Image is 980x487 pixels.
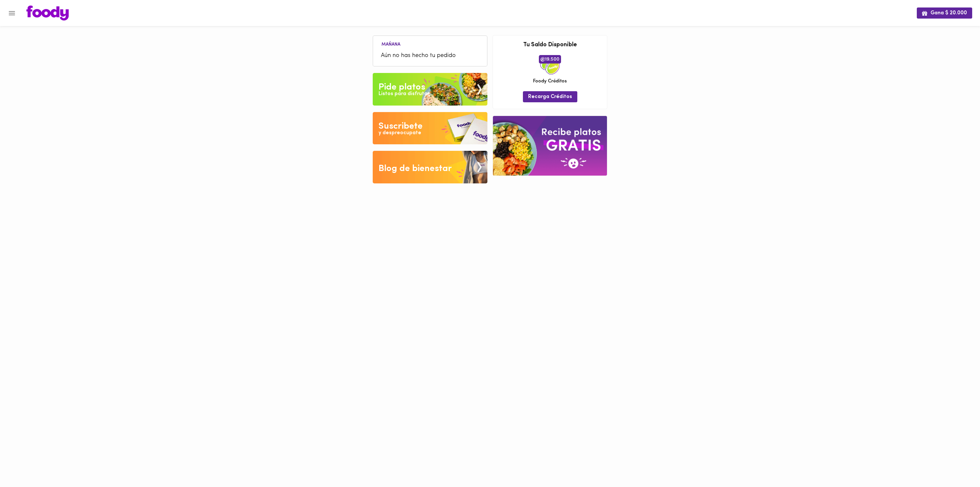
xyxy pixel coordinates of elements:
[373,73,487,106] img: Pide un Platos
[379,129,421,137] div: y despreocupate
[942,449,973,480] iframe: Messagebird Livechat Widget
[523,91,577,102] button: Recarga Créditos
[376,41,406,47] li: Mañana
[379,162,452,175] div: Blog de bienestar
[917,7,972,18] button: Gana $ 20.000
[373,151,487,183] img: Blog de bienestar
[4,5,20,21] button: Menu
[379,120,423,133] div: Suscribete
[26,6,69,21] img: logo.png
[379,90,429,98] div: Listos para disfrutar
[540,57,545,62] img: foody-creditos.png
[539,55,561,64] span: 19.500
[528,94,572,100] span: Recarga Créditos
[533,78,567,85] span: Foody Créditos
[373,112,487,145] img: Disfruta bajar de peso
[379,81,425,94] div: Pide platos
[498,42,602,49] h3: Tu Saldo Disponible
[922,10,967,16] span: Gana $ 20.000
[493,116,607,176] img: referral-banner.png
[381,51,479,60] span: Aún no has hecho tu pedido
[540,55,560,75] img: credits-package.png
